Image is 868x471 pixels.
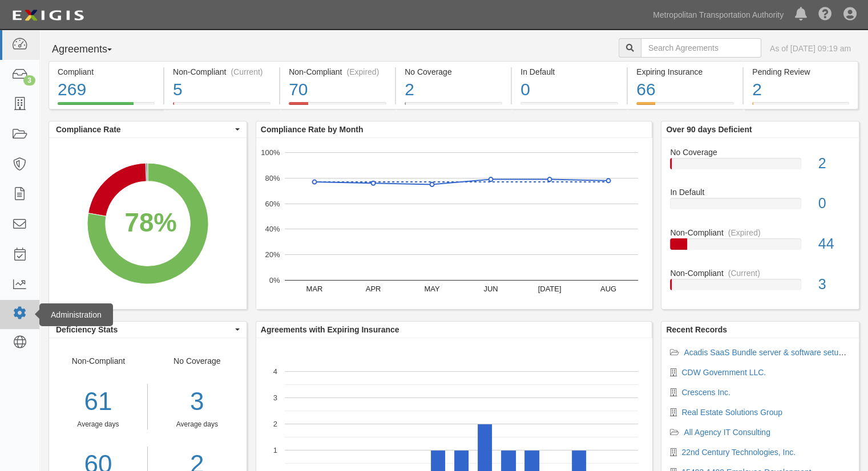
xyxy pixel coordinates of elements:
[628,102,742,111] a: Expiring Insurance66
[346,66,379,78] div: (Expired)
[156,384,238,420] div: 3
[666,125,752,134] b: Over 90 days Deficient
[752,78,849,102] div: 2
[681,388,730,397] a: Crescens Inc.
[512,102,627,111] a: In Default0
[670,267,850,299] a: Non-Compliant(Current)3
[365,285,381,293] text: APR
[752,66,849,78] div: Pending Review
[265,225,280,233] text: 40%
[261,325,399,334] b: Agreements with Expiring Insurance
[56,324,232,335] span: Deficiency Stats
[273,367,277,376] text: 4
[744,102,858,111] a: Pending Review2
[636,66,734,78] div: Expiring Insurance
[728,267,760,279] div: (Current)
[289,66,386,78] div: Non-Compliant (Expired)
[265,199,280,208] text: 60%
[405,78,502,102] div: 2
[173,66,271,78] div: Non-Compliant (Current)
[520,78,618,102] div: 0
[273,393,277,402] text: 3
[810,193,859,214] div: 0
[39,303,113,326] div: Administration
[810,274,859,295] div: 3
[265,250,280,259] text: 20%
[684,428,770,437] a: All Agency IT Consulting
[770,43,851,54] div: As of [DATE] 09:19 am
[670,186,850,227] a: In Default0
[661,227,859,238] div: Non-Compliant
[23,75,35,86] div: 3
[647,3,789,26] a: Metropolitan Transportation Authority
[670,227,850,267] a: Non-Compliant(Expired)44
[49,38,134,61] button: Agreements
[58,78,155,102] div: 269
[728,227,761,238] div: (Expired)
[280,102,395,111] a: Non-Compliant(Expired)70
[681,408,782,417] a: Real Estate Solutions Group
[265,174,280,182] text: 80%
[273,420,277,428] text: 2
[273,446,277,454] text: 1
[173,78,271,102] div: 5
[49,384,147,420] div: 61
[405,66,502,78] div: No Coverage
[9,5,87,26] img: Logo
[261,148,280,157] text: 100%
[396,102,511,111] a: No Coverage2
[661,147,859,158] div: No Coverage
[483,285,498,293] text: JUN
[661,267,859,279] div: Non-Compliant
[49,322,247,338] button: Deficiency Stats
[681,368,766,377] a: CDW Government LLC.
[49,138,247,309] svg: A chart.
[261,125,364,134] b: Compliance Rate by Month
[269,276,280,285] text: 0%
[681,448,796,457] a: 22nd Century Technologies, Inc.
[636,78,734,102] div: 66
[56,124,232,135] span: Compliance Rate
[58,66,155,78] div: Compliant
[164,102,279,111] a: Non-Compliant(Current)5
[124,204,176,241] div: 78%
[49,102,163,111] a: Compliant269
[600,285,616,293] text: AUG
[424,285,440,293] text: MAY
[641,38,761,58] input: Search Agreements
[661,186,859,198] div: In Default
[520,66,618,78] div: In Default
[156,420,238,429] div: Average days
[306,285,322,293] text: MAR
[810,234,859,254] div: 44
[818,8,832,22] i: Help Center - Complianz
[666,325,727,334] b: Recent Records
[670,147,850,187] a: No Coverage2
[256,138,652,309] svg: A chart.
[49,420,147,429] div: Average days
[810,153,859,174] div: 2
[231,66,263,78] div: (Current)
[538,285,561,293] text: [DATE]
[289,78,386,102] div: 70
[49,121,247,137] button: Compliance Rate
